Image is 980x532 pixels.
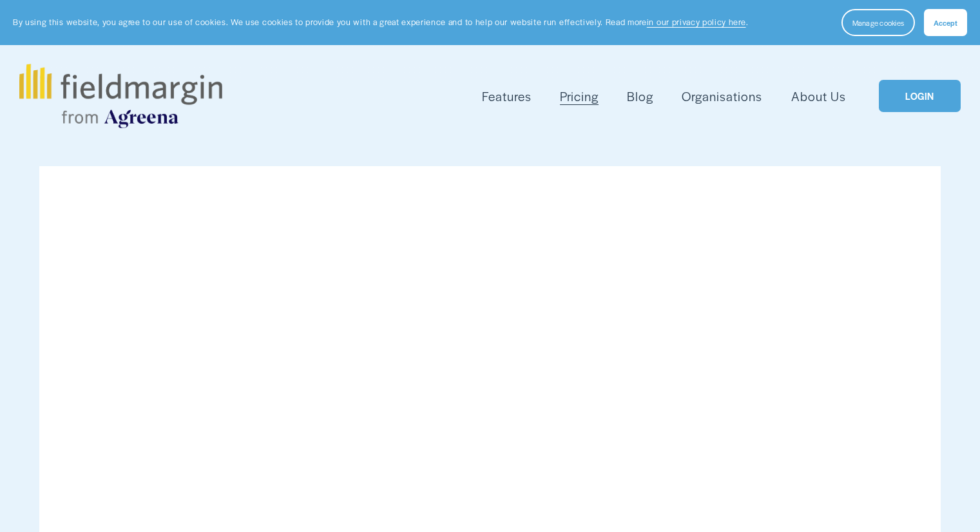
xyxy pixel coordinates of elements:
[879,80,960,113] a: LOGIN
[924,9,967,36] button: Accept
[482,87,532,106] span: Features
[791,86,846,107] a: About Us
[647,16,746,28] a: in our privacy policy here
[560,86,599,107] a: Pricing
[682,86,762,107] a: Organisations
[19,64,222,128] img: fieldmargin.com
[841,9,915,36] button: Manage cookies
[934,17,957,28] span: Accept
[627,86,653,107] a: Blog
[482,86,532,107] a: folder dropdown
[852,17,904,28] span: Manage cookies
[13,16,748,28] p: By using this website, you agree to our use of cookies. We use cookies to provide you with a grea...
